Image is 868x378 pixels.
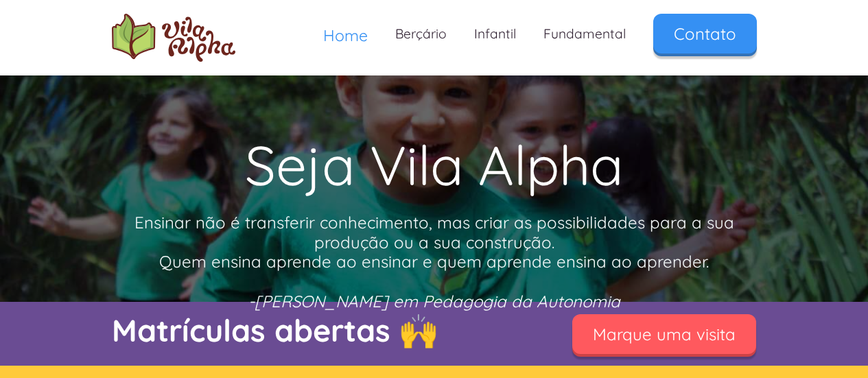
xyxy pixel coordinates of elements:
a: Home [309,14,382,57]
a: Infantil [460,14,530,54]
a: Marque uma visita [572,314,756,354]
span: Home [323,25,368,45]
h1: Seja Vila Alpha [112,123,757,206]
a: Contato [653,14,757,54]
p: Ensinar não é transferir conhecimento, mas criar as possibilidades para a sua produção ou a sua c... [112,213,757,311]
em: -[PERSON_NAME] em Pedagogia da Autonomia [248,291,620,311]
a: Berçário [382,14,460,54]
p: Matrículas abertas 🙌 [112,309,537,352]
a: home [112,14,235,62]
img: logo Escola Vila Alpha [112,14,235,62]
a: Fundamental [530,14,640,54]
